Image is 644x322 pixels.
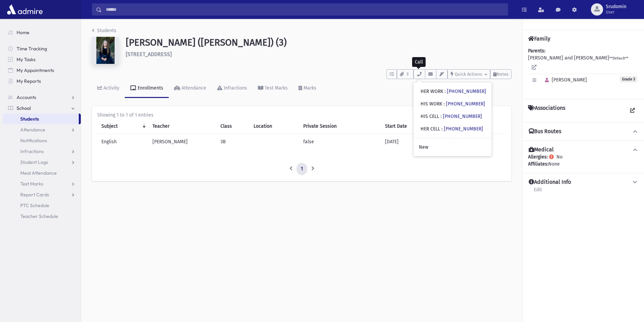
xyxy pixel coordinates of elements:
span: Test Marks [20,181,43,187]
div: HER WORK [421,88,486,95]
a: Marks [293,79,322,98]
th: Start Date [381,119,443,134]
a: Meal Attendance [3,168,81,178]
div: Call [412,57,426,67]
h4: Bus Routes [529,128,561,135]
span: Teacher Schedule [20,213,58,219]
span: PTC Schedule [20,202,49,208]
h4: Associations [528,105,565,117]
span: Srudomin [606,4,626,9]
h1: [PERSON_NAME] ([PERSON_NAME]) (3) [126,37,511,48]
a: Accounts [3,92,81,103]
b: Parents: [528,48,545,54]
td: English [97,134,148,150]
td: false [299,134,381,150]
span: : [440,114,442,119]
a: [PHONE_NUMBER] [446,101,485,107]
a: Student Logs [3,157,81,168]
nav: breadcrumb [92,27,116,37]
th: Subject [97,119,148,134]
a: [PHONE_NUMBER] [443,114,482,119]
a: My Appointments [3,65,81,76]
a: My Tasks [3,54,81,65]
div: [PERSON_NAME] and [PERSON_NAME] [528,47,639,94]
span: 3 [405,71,410,77]
button: Additional Info [528,179,639,186]
span: Report Cards [20,192,49,198]
div: No [528,153,639,168]
span: Attendance [20,127,45,133]
span: My Tasks [17,56,35,63]
th: Private Session [299,119,381,134]
div: HIS CELL [421,113,482,120]
span: School [17,105,31,111]
a: Teacher Schedule [3,211,81,222]
div: HER CELL [421,125,483,132]
td: [DATE] [381,134,443,150]
span: Home [17,29,29,35]
th: Teacher [148,119,217,134]
span: Accounts [17,94,36,100]
b: Allergies: [528,154,548,160]
span: Student Logs [20,159,48,165]
div: Enrollments [136,85,163,91]
a: School [3,103,81,114]
div: Attendance [180,85,206,91]
span: : [442,126,443,132]
th: Location [249,119,299,134]
a: My Reports [3,76,81,86]
a: Test Marks [253,79,293,98]
button: Medical [528,146,639,153]
a: Report Cards [3,189,81,200]
div: Infractions [222,85,247,91]
span: : [444,101,445,107]
span: : [445,89,446,94]
td: [PERSON_NAME] [148,134,217,150]
button: Notes [490,69,511,79]
span: Infractions [20,148,44,154]
a: Time Tracking [3,43,81,54]
a: Notifications [3,135,81,146]
a: [PHONE_NUMBER] [447,89,486,94]
div: None [528,160,639,168]
button: Quick Actions [448,69,490,79]
span: Notes [497,72,508,77]
input: Search [102,3,508,16]
b: Affiliates: [528,161,548,167]
span: Grade 3 [620,76,637,82]
img: AdmirePro [5,3,44,16]
td: 3B [216,134,249,150]
h4: Family [528,35,550,42]
a: Home [3,27,81,38]
a: 1 [296,163,307,175]
span: Quick Actions [455,72,482,77]
a: Enrollments [125,79,169,98]
span: Students [20,116,39,122]
a: Test Marks [3,178,81,189]
a: Attendance [169,79,212,98]
span: My Reports [17,78,41,84]
span: Notifications [20,138,47,144]
a: Students [92,28,116,33]
div: Showing 1 to 1 of 1 entries [97,112,506,119]
span: [PERSON_NAME] [542,77,587,83]
div: Test Marks [263,85,288,91]
span: User [606,9,626,15]
a: [PHONE_NUMBER] [444,126,483,132]
a: Students [3,114,79,124]
a: Infractions [3,146,81,157]
th: Class [216,119,249,134]
h4: Medical [529,146,554,153]
a: Activity [92,79,125,98]
a: Infractions [212,79,253,98]
a: View all Associations [626,105,639,117]
a: New [413,141,492,153]
a: PTC Schedule [3,200,81,211]
span: Time Tracking [17,46,47,52]
button: Bus Routes [528,128,639,135]
span: Meal Attendance [20,170,57,176]
a: Attendance [3,124,81,135]
h6: [STREET_ADDRESS] [126,51,511,57]
a: Edit [533,186,542,198]
button: 3 [397,69,413,79]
